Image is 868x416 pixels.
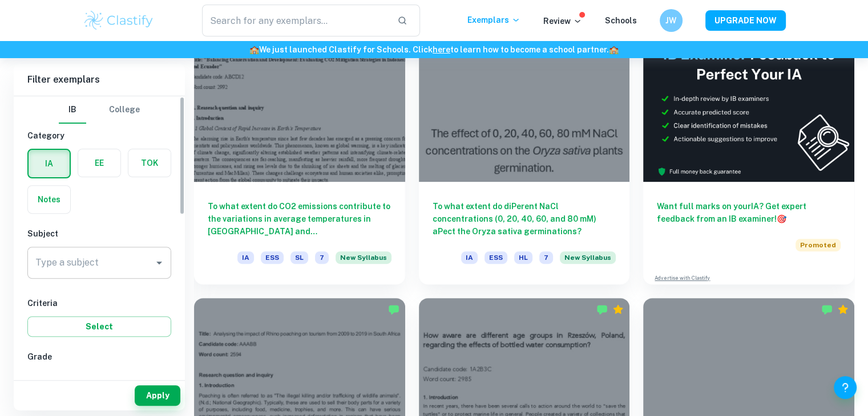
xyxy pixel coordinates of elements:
[705,10,786,31] button: UPGRADE NOW
[151,255,167,271] button: Open
[2,43,866,56] h6: We just launched Clastify for Schools. Click to learn how to become a school partner.
[514,251,532,264] span: HL
[28,186,70,213] button: Notes
[91,374,96,387] span: 6
[433,45,450,54] a: here
[27,297,171,309] h6: Criteria
[27,129,171,142] h6: Category
[135,385,180,406] button: Apply
[560,251,616,264] span: New Syllabus
[837,304,849,315] div: Premium
[315,251,329,264] span: 7
[467,14,520,26] p: Exemplars
[109,96,140,124] button: College
[660,9,683,32] button: JW
[237,251,254,264] span: IA
[128,149,171,177] button: TOK
[543,15,582,27] p: Review
[609,45,619,54] span: 🏫
[655,274,710,282] a: Advertise with Clastify
[14,64,185,96] h6: Filter exemplars
[27,316,171,337] button: Select
[433,200,616,238] h6: To what extent do diPerent NaCl concentrations (0, 20, 40, 60, and 80 mM) aPect the Oryza sativa ...
[29,150,70,177] button: IA
[834,376,857,399] button: Help and Feedback
[596,304,608,315] img: Marked
[461,251,478,264] span: IA
[643,24,854,284] a: Want full marks on yourIA? Get expert feedback from an IB examiner!PromotedAdvertise with Clastify
[612,304,624,315] div: Premium
[605,16,637,25] a: Schools
[27,227,171,240] h6: Subject
[539,251,553,264] span: 7
[202,5,389,36] input: Search for any exemplars...
[657,200,841,225] h6: Want full marks on your IA ? Get expert feedback from an IB examiner!
[485,251,507,264] span: ESS
[664,14,677,27] h6: JW
[56,374,62,387] span: 7
[777,214,786,223] span: 🎯
[126,374,131,387] span: 5
[208,200,391,238] h6: To what extent do CO2 emissions contribute to the variations in average temperatures in [GEOGRAPH...
[249,45,259,54] span: 🏫
[388,304,399,315] img: Marked
[643,24,854,182] img: Thumbnail
[796,239,841,251] span: Promoted
[821,304,833,315] img: Marked
[261,251,284,264] span: ESS
[27,350,171,363] h6: Grade
[336,251,391,271] div: Starting from the May 2026 session, the ESS IA requirements have changed. We created this exempla...
[336,251,391,264] span: New Syllabus
[290,251,308,264] span: SL
[560,251,616,271] div: Starting from the May 2026 session, the ESS IA requirements have changed. We created this exempla...
[78,149,120,177] button: EE
[59,96,140,124] div: Filter type choice
[194,24,405,284] a: To what extent do CO2 emissions contribute to the variations in average temperatures in [GEOGRAPH...
[419,24,630,284] a: To what extent do diPerent NaCl concentrations (0, 20, 40, 60, and 80 mM) aPect the Oryza sativa ...
[83,9,155,32] img: Clastify logo
[59,96,86,124] button: IB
